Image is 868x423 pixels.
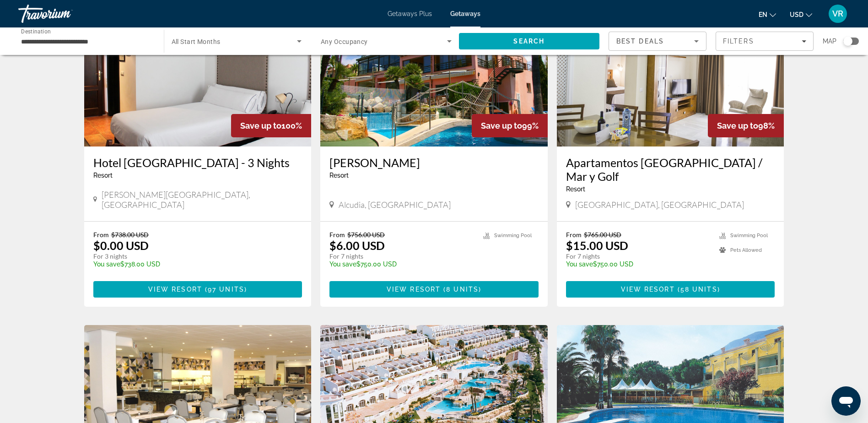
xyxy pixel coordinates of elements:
[584,231,621,239] span: $765.00 USD
[716,32,814,51] button: Filters
[231,114,311,137] div: 100%
[240,121,281,130] span: Save up to
[387,286,441,293] span: View Resort
[93,281,302,298] button: View Resort(97 units)
[723,38,754,45] span: Filters
[329,172,349,179] span: Resort
[675,286,720,293] span: ( )
[21,36,152,47] input: Select destination
[329,156,539,169] a: [PERSON_NAME]
[680,286,717,293] span: 58 units
[566,231,582,239] span: From
[93,231,109,239] span: From
[329,281,539,298] button: View Resort(8 units)
[759,11,767,18] span: en
[450,10,480,17] a: Getaways
[329,252,474,260] p: For 7 nights
[616,36,699,47] mat-select: Sort by
[566,156,775,183] a: Apartamentos [GEOGRAPHIC_DATA] / Mar y Golf
[513,38,545,45] span: Search
[831,386,861,416] iframe: Button to launch messaging window
[566,239,628,252] p: $15.00 USD
[616,38,664,45] span: Best Deals
[826,4,850,23] button: User Menu
[459,33,600,49] button: Search
[790,11,803,18] span: USD
[329,239,385,252] p: $6.00 USD
[18,2,110,26] a: Travorium
[790,8,812,21] button: Change currency
[208,286,244,293] span: 97 units
[102,190,302,210] span: [PERSON_NAME][GEOGRAPHIC_DATA], [GEOGRAPHIC_DATA]
[566,252,711,260] p: For 7 nights
[111,231,149,239] span: $738.00 USD
[347,231,385,239] span: $756.00 USD
[566,260,711,268] p: $750.00 USD
[730,247,762,253] span: Pets Allowed
[481,121,522,130] span: Save up to
[329,260,356,268] span: You save
[566,185,585,193] span: Resort
[339,200,451,210] span: Alcudia, [GEOGRAPHIC_DATA]
[93,239,149,252] p: $0.00 USD
[329,260,474,268] p: $750.00 USD
[329,231,345,239] span: From
[93,260,293,268] p: $738.00 USD
[730,233,768,239] span: Swimming Pool
[708,114,784,137] div: 98%
[21,28,51,34] span: Destination
[148,286,202,293] span: View Resort
[759,8,776,21] button: Change language
[93,156,302,169] a: Hotel [GEOGRAPHIC_DATA] - 3 Nights
[202,286,247,293] span: ( )
[93,252,293,260] p: For 3 nights
[621,286,675,293] span: View Resort
[823,35,836,48] span: Map
[472,114,548,137] div: 99%
[388,10,432,17] a: Getaways Plus
[494,233,532,239] span: Swimming Pool
[566,281,775,298] button: View Resort(58 units)
[566,260,593,268] span: You save
[93,260,120,268] span: You save
[832,9,843,18] span: VR
[172,38,221,45] span: All Start Months
[441,286,481,293] span: ( )
[321,38,368,45] span: Any Occupancy
[93,172,113,179] span: Resort
[446,286,479,293] span: 8 units
[717,121,758,130] span: Save up to
[575,200,744,210] span: [GEOGRAPHIC_DATA], [GEOGRAPHIC_DATA]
